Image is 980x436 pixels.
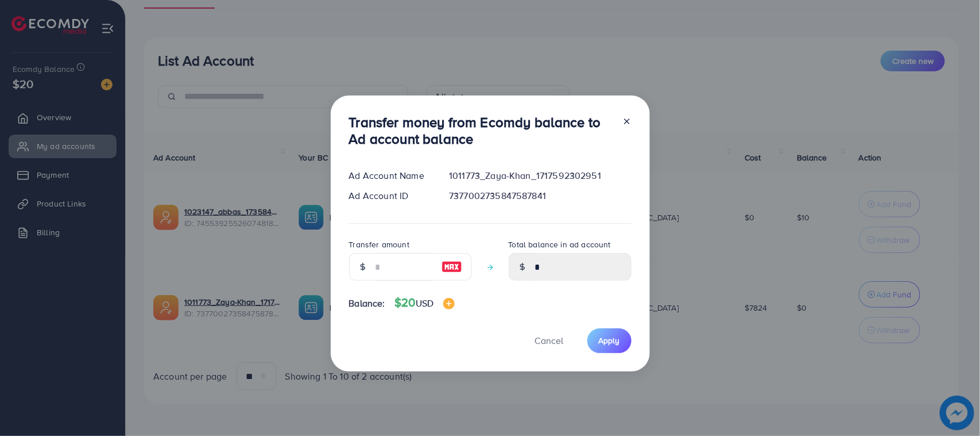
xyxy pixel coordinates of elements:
[440,169,640,182] div: 1011773_Zaya-Khan_1717592302951
[349,297,385,310] span: Balance:
[441,260,462,274] img: image
[521,328,578,353] button: Cancel
[599,335,620,346] span: Apply
[440,189,640,202] div: 7377002735847587841
[587,328,632,353] button: Apply
[443,298,455,309] img: image
[535,334,564,347] span: Cancel
[394,296,455,310] h4: $20
[349,114,613,147] h3: Transfer money from Ecomdy balance to Ad account balance
[340,189,440,202] div: Ad Account ID
[340,169,440,182] div: Ad Account Name
[416,297,433,309] span: USD
[509,239,611,250] label: Total balance in ad account
[349,239,409,250] label: Transfer amount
